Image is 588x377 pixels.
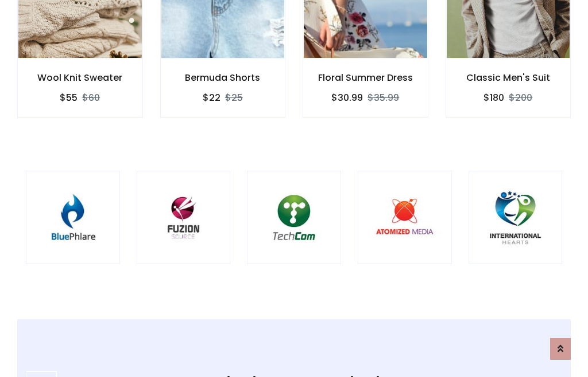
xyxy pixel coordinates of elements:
del: $200 [509,91,532,104]
h6: Floral Summer Dress [303,72,428,83]
del: $35.99 [367,91,399,104]
h6: Wool Knit Sweater [18,72,142,83]
del: $60 [82,91,100,104]
h6: Classic Men's Suit [446,72,571,83]
h6: $180 [483,92,504,103]
h6: $55 [60,92,78,103]
h6: Bermuda Shorts [161,72,285,83]
del: $25 [225,91,243,104]
h6: $30.99 [331,92,363,103]
h6: $22 [203,92,220,103]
